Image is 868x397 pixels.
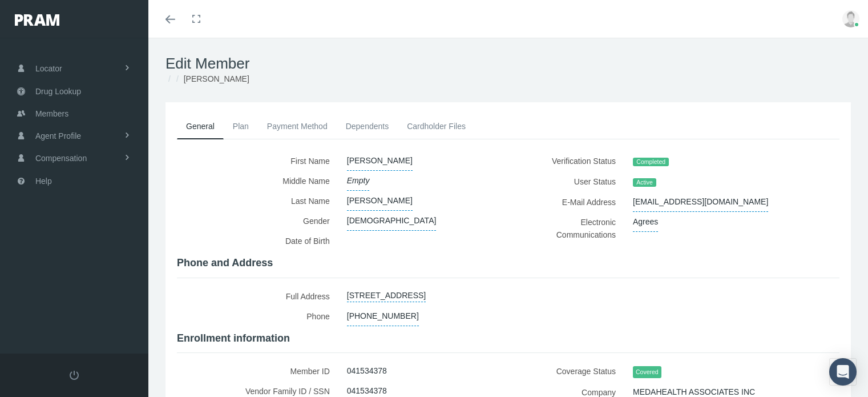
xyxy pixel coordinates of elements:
[177,306,338,326] label: Phone
[35,125,81,147] span: Agent Profile
[347,306,419,326] span: [PHONE_NUMBER]
[398,114,475,139] a: Cardholder Files
[35,170,52,192] span: Help
[184,74,249,83] span: [PERSON_NAME]
[35,81,81,102] span: Drug Lookup
[177,231,338,251] label: Date of Birth
[177,257,839,270] h4: Phone and Address
[517,361,625,382] label: Coverage Status
[633,178,656,187] span: Active
[177,151,338,171] label: First Name
[517,192,625,212] label: E-Mail Address
[517,212,625,244] label: Electronic Communications
[633,366,661,378] span: Covered
[633,192,768,212] span: [EMAIL_ADDRESS][DOMAIN_NAME]
[15,14,59,26] img: PRAM_20_x_78.png
[35,147,87,169] span: Compensation
[35,103,68,125] span: Members
[347,151,413,171] span: [PERSON_NAME]
[177,171,338,191] label: Middle Name
[177,361,338,381] label: Member ID
[177,332,839,345] h4: Enrollment information
[177,286,338,306] label: Full Address
[347,171,370,191] span: Empty
[347,211,437,231] span: [DEMOGRAPHIC_DATA]
[165,55,851,73] h1: Edit Member
[347,286,426,302] a: [STREET_ADDRESS]
[633,158,669,167] span: Completed
[517,151,625,171] label: Verification Status
[177,191,338,211] label: Last Name
[177,114,224,139] a: General
[842,10,859,27] img: user-placeholder.jpg
[258,114,337,139] a: Payment Method
[337,114,398,139] a: Dependents
[517,171,625,192] label: User Status
[347,191,413,211] span: [PERSON_NAME]
[35,58,62,79] span: Locator
[829,358,857,386] div: Open Intercom Messenger
[224,114,258,139] a: Plan
[347,361,387,380] span: 041534378
[633,212,658,232] span: Agrees
[177,211,338,231] label: Gender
